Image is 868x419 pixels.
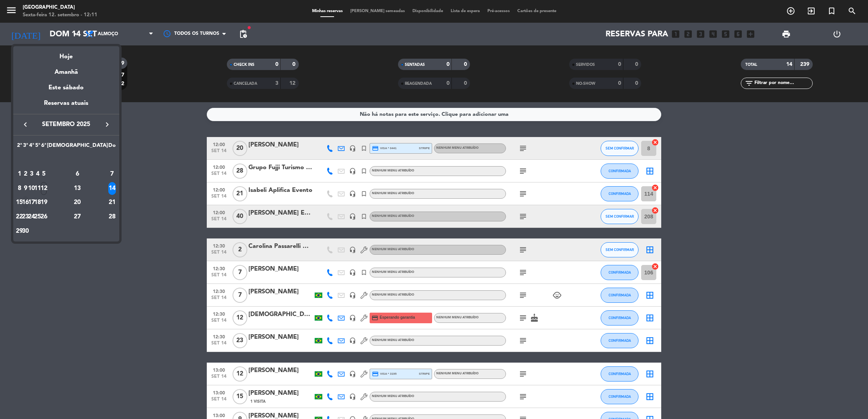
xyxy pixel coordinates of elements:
[23,196,28,209] div: 16
[22,181,28,196] td: 9 de setembro de 2025
[29,210,34,223] div: 24
[13,62,119,77] div: Amanhã
[100,120,114,129] button: keyboard_arrow_right
[50,182,105,195] div: 13
[16,141,22,153] th: Segunda-feira
[28,141,34,153] th: Quarta-feira
[35,182,41,195] div: 11
[16,153,116,167] td: SET
[23,210,28,223] div: 23
[41,196,47,209] div: 19
[50,210,105,223] div: 27
[108,210,116,223] div: 28
[47,167,108,181] td: 6 de setembro de 2025
[41,181,47,196] td: 12 de setembro de 2025
[35,168,41,181] div: 4
[13,77,119,98] div: Este sábado
[16,224,22,238] td: 29 de setembro de 2025
[47,195,108,210] td: 20 de setembro de 2025
[16,210,22,224] td: 22 de setembro de 2025
[108,167,116,181] td: 7 de setembro de 2025
[29,168,34,181] div: 3
[34,167,41,181] td: 4 de setembro de 2025
[108,181,116,196] td: 14 de setembro de 2025
[22,224,28,238] td: 30 de setembro de 2025
[22,210,28,224] td: 23 de setembro de 2025
[108,210,116,224] td: 28 de setembro de 2025
[28,210,34,224] td: 24 de setembro de 2025
[108,196,116,209] div: 21
[22,141,28,153] th: Terça-feira
[108,182,116,195] div: 14
[41,210,47,224] td: 26 de setembro de 2025
[17,182,22,195] div: 8
[41,167,47,181] td: 5 de setembro de 2025
[16,167,22,181] td: 1 de setembro de 2025
[13,98,119,114] div: Reservas atuais
[41,195,47,210] td: 19 de setembro de 2025
[35,196,41,209] div: 18
[108,168,116,181] div: 7
[34,181,41,196] td: 11 de setembro de 2025
[28,195,34,210] td: 17 de setembro de 2025
[17,168,22,181] div: 1
[41,210,47,223] div: 26
[47,141,108,153] th: Sábado
[47,181,108,196] td: 13 de setembro de 2025
[108,141,116,153] th: Domingo
[47,210,108,224] td: 27 de setembro de 2025
[13,46,119,62] div: Hoje
[23,225,28,238] div: 30
[17,196,22,209] div: 15
[28,167,34,181] td: 3 de setembro de 2025
[17,210,22,223] div: 22
[50,196,105,209] div: 20
[34,141,41,153] th: Quinta-feira
[34,195,41,210] td: 18 de setembro de 2025
[29,196,34,209] div: 17
[41,182,47,195] div: 12
[22,167,28,181] td: 2 de setembro de 2025
[34,210,41,224] td: 25 de setembro de 2025
[35,210,41,223] div: 25
[21,120,30,129] i: keyboard_arrow_left
[16,195,22,210] td: 15 de setembro de 2025
[23,182,28,195] div: 9
[17,225,22,238] div: 29
[41,141,47,153] th: Sexta-feira
[108,195,116,210] td: 21 de setembro de 2025
[50,168,105,181] div: 6
[29,182,34,195] div: 10
[28,181,34,196] td: 10 de setembro de 2025
[16,181,22,196] td: 8 de setembro de 2025
[23,168,28,181] div: 2
[22,195,28,210] td: 16 de setembro de 2025
[103,120,112,129] i: keyboard_arrow_right
[19,120,32,129] button: keyboard_arrow_left
[41,168,47,181] div: 5
[32,120,100,129] span: setembro 2025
